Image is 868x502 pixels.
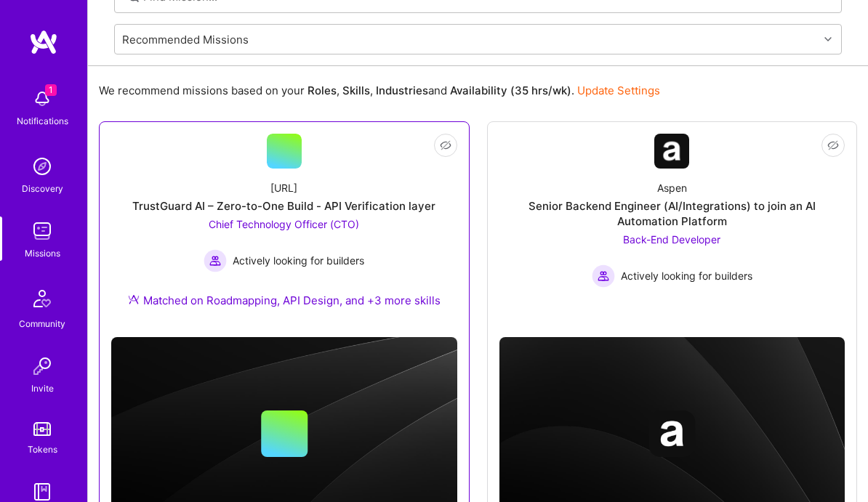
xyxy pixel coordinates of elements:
img: logo [29,29,58,55]
span: Actively looking for builders [621,268,752,283]
img: Actively looking for builders [204,249,227,272]
b: Roles [308,84,337,97]
img: tokens [33,422,51,436]
div: Senior Backend Engineer (AI/Integrations) to join an AI Automation Platform [499,198,845,229]
span: Back-End Developer [623,233,720,246]
img: Community [25,281,60,316]
div: Invite [31,381,54,396]
img: teamwork [28,216,57,246]
span: Chief Technology Officer (CTO) [209,218,359,230]
img: bell [28,84,57,113]
b: Skills [342,84,370,97]
div: TrustGuard AI – Zero-to-One Build - API Verification layer [132,198,435,214]
img: discovery [28,152,57,181]
div: Community [19,316,65,331]
img: Invite [28,352,57,381]
b: Availability (35 hrs/wk) [450,84,571,97]
img: Actively looking for builders [592,264,615,288]
b: Industries [376,84,428,97]
div: Aspen [657,180,687,195]
p: We recommend missions based on your , , and . [99,83,660,98]
img: Company Logo [654,134,689,169]
i: icon EyeClosed [440,139,451,151]
div: Missions [25,246,60,261]
div: Discovery [22,181,63,196]
div: Notifications [17,113,68,129]
div: Tokens [28,442,57,457]
a: [URL]TrustGuard AI – Zero-to-One Build - API Verification layerChief Technology Officer (CTO) Act... [111,134,457,325]
div: Matched on Roadmapping, API Design, and +3 more skills [128,293,441,308]
i: icon EyeClosed [827,139,839,151]
div: Recommended Missions [122,31,249,46]
span: 1 [45,84,57,96]
img: Ateam Purple Icon [128,293,140,305]
div: [URL] [270,180,297,195]
a: Company LogoAspenSenior Backend Engineer (AI/Integrations) to join an AI Automation PlatformBack-... [499,134,845,325]
i: icon Chevron [824,36,832,43]
img: Company logo [648,410,695,457]
a: Update Settings [577,84,660,97]
span: Actively looking for builders [233,253,364,268]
